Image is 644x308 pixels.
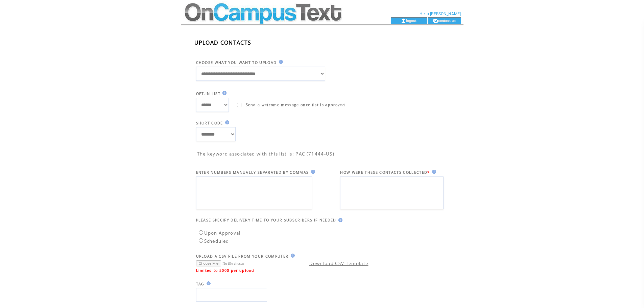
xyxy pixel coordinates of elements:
span: ENTER NUMBERS MANUALLY SEPARATED BY COMMAS [196,170,309,175]
span: PAC (71444-US) [295,151,334,157]
span: UPLOAD CONTACTS [194,39,252,46]
a: logout [406,18,416,23]
span: PLEASE SPECIFY DELIVERY TIME TO YOUR SUBSCRIBERS IF NEEDED [196,218,336,222]
a: contact us [438,18,456,23]
img: help.gif [430,170,436,174]
input: Upon Approval [199,230,203,235]
label: Scheduled [197,238,229,244]
span: HOW WERE THESE CONTACTS COLLECTED [340,170,427,175]
img: help.gif [336,218,342,222]
span: SHORT CODE [196,121,223,125]
img: help.gif [277,60,283,64]
span: The keyword associated with this list is: [197,151,294,157]
span: CHOOSE WHAT YOU WANT TO UPLOAD [196,60,277,65]
img: contact_us_icon.gif [433,18,438,24]
img: help.gif [223,120,229,124]
span: UPLOAD A CSV FILE FROM YOUR COMPUTER [196,254,289,259]
span: Send a welcome message once list is approved [246,102,345,107]
label: Upon Approval [197,230,241,236]
span: OPT-IN LIST [196,91,221,96]
img: account_icon.gif [401,18,406,24]
img: help.gif [289,254,295,258]
span: TAG [196,282,205,286]
img: help.gif [220,91,226,95]
img: help.gif [205,281,211,285]
img: help.gif [309,170,315,174]
span: Limited to 5000 per upload [196,268,255,273]
input: Scheduled [199,238,203,243]
a: Download CSV Template [309,260,368,266]
span: Hello [PERSON_NAME] [420,11,461,16]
